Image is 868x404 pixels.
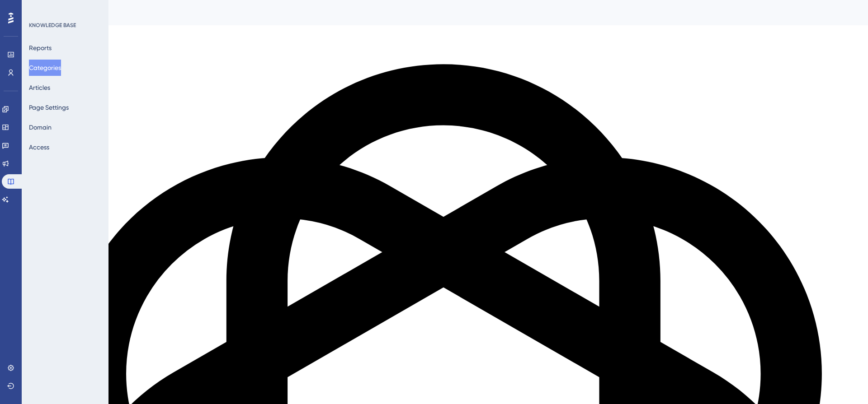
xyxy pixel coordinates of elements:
button: Reports [29,40,52,56]
div: KNOWLEDGE BASE [29,22,76,29]
button: Page Settings [29,99,69,116]
button: Access [29,139,49,155]
button: Categories [29,60,61,76]
button: Articles [29,79,50,96]
button: Domain [29,119,52,135]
